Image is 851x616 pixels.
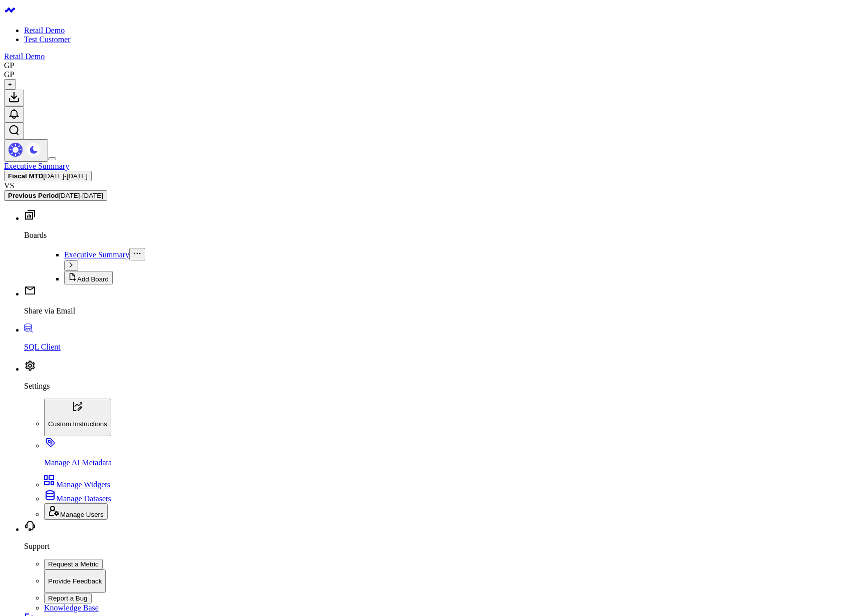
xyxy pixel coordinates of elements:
b: Fiscal MTD [8,172,43,180]
p: Settings [24,382,847,391]
a: Knowledge Base [44,603,99,612]
p: SQL Client [24,343,847,352]
span: + [8,81,12,88]
a: SQL Client [24,326,847,352]
div: VS [4,181,847,190]
b: Previous Period [8,192,59,199]
a: Manage Widgets [44,480,110,489]
a: Manage Datasets [44,494,111,503]
a: Test Customer [24,35,71,44]
button: Report a Bug [44,593,92,603]
button: Request a Metric [44,559,103,569]
a: Executive Summary [64,250,129,259]
button: Provide Feedback [44,569,106,593]
button: Manage Users [44,503,108,520]
button: Open search [4,123,24,139]
button: Fiscal MTD[DATE]-[DATE] [4,171,92,181]
p: Custom Instructions [48,420,107,428]
div: GP [4,70,14,79]
span: [DATE] - [DATE] [59,192,103,199]
p: Boards [24,231,847,240]
span: Manage Widgets [56,480,110,489]
p: Support [24,542,847,551]
button: Custom Instructions [44,399,111,436]
button: + [4,79,16,90]
a: Retail Demo [4,52,45,61]
a: Retail Demo [24,26,65,35]
p: Manage AI Metadata [44,458,847,467]
div: GP [4,61,14,70]
span: Manage Datasets [56,494,111,503]
span: Manage Users [60,511,104,518]
span: [DATE] - [DATE] [43,172,87,180]
a: Executive Summary [4,162,69,170]
p: Share via Email [24,306,847,316]
button: Previous Period[DATE]-[DATE] [4,190,107,201]
p: Provide Feedback [48,577,102,585]
a: Manage AI Metadata [44,441,847,467]
button: Add Board [64,271,113,284]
